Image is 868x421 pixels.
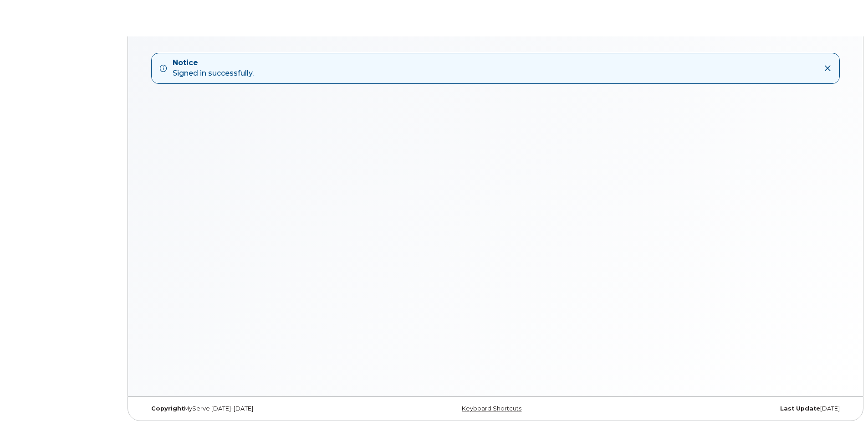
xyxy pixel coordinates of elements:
strong: Copyright [151,405,184,412]
div: MyServe [DATE]–[DATE] [144,405,378,412]
a: Keyboard Shortcuts [462,405,521,412]
strong: Last Update [780,405,820,412]
div: [DATE] [613,405,847,412]
div: Signed in successfully. [173,58,254,79]
strong: Notice [173,58,254,68]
